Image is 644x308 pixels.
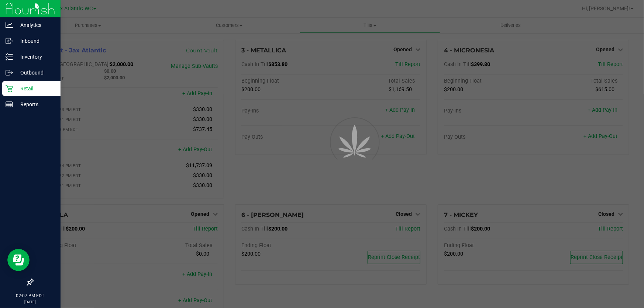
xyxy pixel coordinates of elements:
[6,53,13,60] inline-svg: Inventory
[13,21,57,30] p: Analytics
[13,37,57,45] p: Inbound
[6,69,13,76] inline-svg: Outbound
[3,293,57,299] p: 02:07 PM EDT
[13,68,57,77] p: Outbound
[6,85,13,92] inline-svg: Retail
[13,100,57,109] p: Reports
[6,101,13,108] inline-svg: Reports
[6,21,13,29] inline-svg: Analytics
[3,299,57,305] p: [DATE]
[13,84,57,93] p: Retail
[13,52,57,61] p: Inventory
[6,37,13,45] inline-svg: Inbound
[7,249,30,271] iframe: Resource center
